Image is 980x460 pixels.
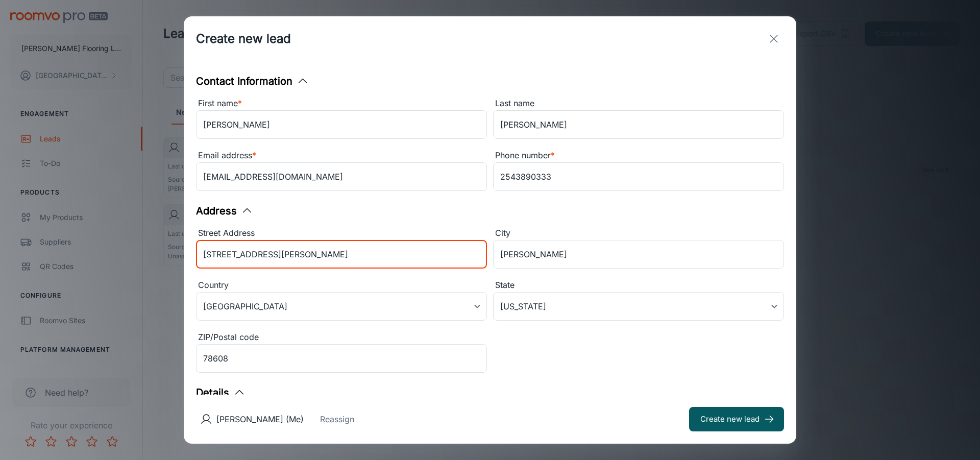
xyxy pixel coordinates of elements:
input: J1U 3L7 [196,344,487,373]
input: John [196,110,487,139]
input: Doe [493,110,784,139]
button: Reassign [320,413,354,425]
h1: Create new lead [196,30,291,48]
input: Whitehorse [493,240,784,269]
div: [GEOGRAPHIC_DATA] [196,292,487,321]
div: Street Address [196,227,487,240]
input: myname@example.com [196,162,487,191]
div: Email address [196,149,487,162]
div: First name [196,97,487,110]
button: exit [764,29,784,49]
input: 2412 Northwest Passage [196,240,487,269]
div: ZIP/Postal code [196,331,487,344]
div: Phone number [493,149,784,162]
div: City [493,227,784,240]
button: Contact Information [196,74,309,89]
input: +1 439-123-4567 [493,162,784,191]
button: Details [196,385,246,400]
button: Address [196,203,253,219]
div: Country [196,279,487,292]
button: Create new lead [689,407,784,431]
p: [PERSON_NAME] (Me) [216,413,304,425]
div: [US_STATE] [493,292,784,321]
div: State [493,279,784,292]
div: Last name [493,97,784,110]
